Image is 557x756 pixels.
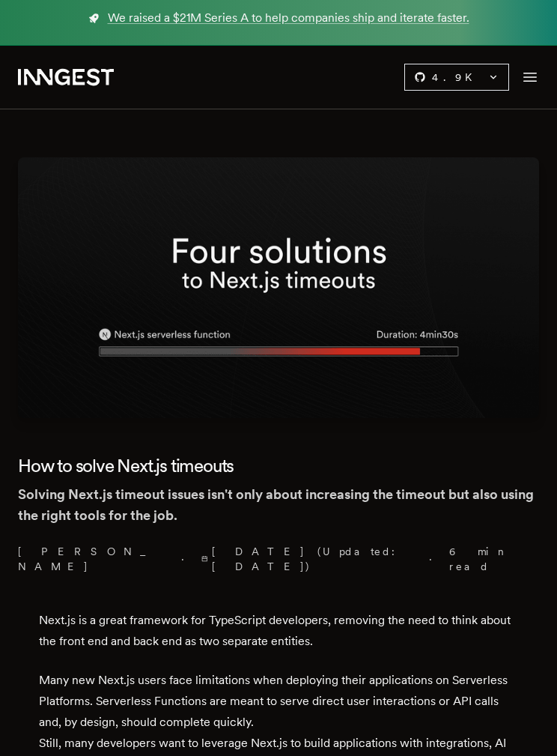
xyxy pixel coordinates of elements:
[18,544,539,574] p: · ·
[432,70,481,85] span: 4.9 K
[201,544,423,574] span: [DATE] (Updated: [DATE] )
[18,157,539,418] img: Featured image for How to solve Next.js timeouts blog post
[39,610,518,652] p: Next.js is a great framework for TypeScript developers, removing the need to think about the fron...
[18,544,175,574] a: [PERSON_NAME]
[18,484,539,526] p: Solving Next.js timeout issues isn't only about increasing the timeout but also using the right t...
[108,9,469,27] span: We raised a $21M Series A to help companies ship and iterate faster.
[18,454,539,478] h1: How to solve Next.js timeouts
[449,544,530,574] span: 6 min read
